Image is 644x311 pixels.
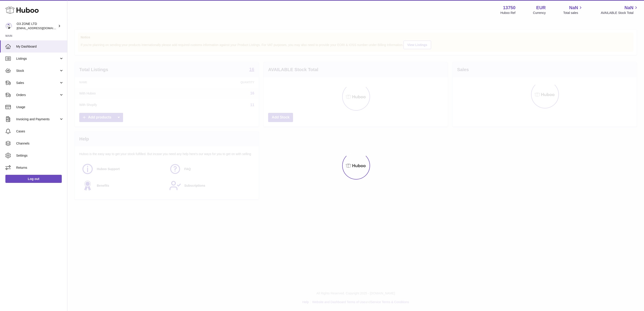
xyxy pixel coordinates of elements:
span: [EMAIL_ADDRESS][DOMAIN_NAME] [17,26,66,30]
span: Cases [16,129,64,134]
img: internalAdmin-13750@internal.huboo.com [5,23,12,29]
a: Log out [5,175,62,183]
span: Invoicing and Payments [16,117,59,121]
a: NaN AVAILABLE Stock Total [601,5,639,15]
span: My Dashboard [16,44,64,49]
strong: 13750 [503,5,516,11]
span: NaN [624,5,633,11]
span: AVAILABLE Stock Total [601,11,639,15]
span: Stock [16,69,59,73]
span: NaN [569,5,578,11]
span: Settings [16,153,64,158]
span: Total sales [563,11,583,15]
div: Huboo Ref [501,11,516,15]
span: Returns [16,166,64,170]
span: Orders [16,93,59,97]
span: Sales [16,81,59,85]
span: Channels [16,141,64,146]
span: Listings [16,57,59,61]
a: NaN Total sales [563,5,583,15]
span: Usage [16,105,64,109]
div: O3 ZONE LTD [17,22,57,30]
div: Currency [533,11,546,15]
strong: EUR [536,5,546,11]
